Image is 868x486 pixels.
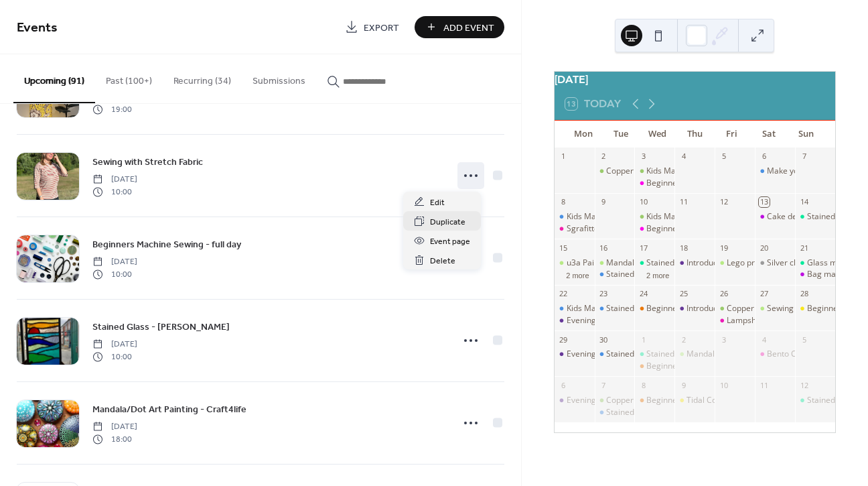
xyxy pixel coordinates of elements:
div: Beginner Machine Sewing Level 2 [634,395,674,406]
div: 2 [599,151,609,162]
div: 6 [759,151,769,162]
span: Delete [430,254,455,268]
button: Add Event [415,16,504,38]
div: 19 [719,243,729,253]
div: 26 [719,289,729,299]
div: Evening Upholstery [555,395,595,406]
div: Cake decorating [755,211,795,223]
span: Stained Glass - [PERSON_NAME] [92,320,230,335]
div: Lampshade Workshop [715,315,755,326]
div: Introduction to Dressmaking - [PERSON_NAME] [686,303,862,314]
div: 10 [719,380,729,390]
div: Beginner Machine Sewing Level 2 [646,361,772,372]
div: Glass mosaic [795,257,835,269]
div: Evening Upholstery [555,315,595,326]
div: 9 [678,380,689,390]
div: 3 [719,335,729,345]
div: 24 [638,289,648,299]
div: Stained Glass course [606,269,684,280]
div: Copper foiled feather workshop [727,303,845,314]
div: Mandala/Dot Art Painting - Craft4life [606,257,742,269]
div: Bag making for Beginners [795,269,835,280]
div: 5 [799,335,809,345]
div: 7 [799,151,809,162]
span: Events [17,15,58,41]
a: Export [335,16,409,38]
div: Beginners Machine Sewing [634,178,674,189]
div: Kids Machine Sewing L5 [567,211,656,223]
div: 11 [678,197,689,207]
div: Introduction to Dressmaking - PJ Bottoms [674,257,715,269]
div: Introduction to Dressmaking - [PERSON_NAME] [686,257,862,269]
div: 20 [759,243,769,253]
button: Submissions [242,54,316,102]
div: 28 [799,289,809,299]
div: Copper foiled feather workshop [606,166,724,177]
span: [DATE] [92,339,137,351]
div: Kids Machine Sewing [646,211,725,223]
div: Copper foiled feather workshop [595,395,635,406]
div: Beginners Machine Sewing [646,178,747,189]
div: Thu [676,121,713,147]
div: Kids Machine Sewing [634,211,674,223]
div: Kids Machine Sewing L5 [567,303,656,314]
div: 7 [599,380,609,390]
div: 25 [678,289,689,299]
div: Silver clay jewellery [755,257,795,269]
div: Kids Machine Sewing [634,166,674,177]
div: 18 [678,243,689,253]
div: 13 [759,197,769,207]
div: 16 [599,243,609,253]
div: Evening Upholstery [567,395,639,406]
div: Stained Glass [646,257,697,269]
div: 14 [799,197,809,207]
div: Evening Upholstery [555,349,595,360]
div: Lego printmaking [715,257,755,269]
a: Beginners Machine Sewing - full day [92,237,241,252]
span: Mandala/Dot Art Painting - Craft4life [92,403,246,417]
button: Upcoming (91) [13,54,95,103]
button: 2 more [641,269,674,280]
div: Sgrafitto - stained glass painting [567,223,686,235]
div: Make your own Japanese Apron [755,166,795,177]
div: 10 [638,197,648,207]
span: 18:00 [92,433,137,445]
div: Stained Glass course [606,303,684,314]
div: Kids Machine Sewing [646,166,725,177]
div: Kids Machine Sewing L5 [555,303,595,314]
div: Copper foiled feather workshop [715,303,755,314]
button: Recurring (34) [163,54,242,102]
a: Stained Glass - [PERSON_NAME] [92,319,230,335]
div: Sewing with Stretch Fabric [755,303,795,314]
div: Tidal Collections ([PERSON_NAME]) [686,395,818,406]
span: [DATE] [92,174,137,186]
div: Stained Glass [634,257,674,269]
div: Sun [788,121,824,147]
div: 1 [638,335,648,345]
div: Beginner Machine Sewing Level 2 [646,303,772,314]
div: Cake decorating [767,211,828,223]
div: Copper foiled feather workshop [606,395,724,406]
div: 22 [559,289,569,299]
div: Bento Cake Decorating Workshop [755,349,795,360]
div: 30 [599,335,609,345]
div: Beginner Machine Sewing Level 2 [646,395,772,406]
div: Stained Glass course [595,407,635,418]
span: [DATE] [92,421,137,433]
div: Stained Glass course [595,349,635,360]
div: 12 [719,197,729,207]
div: Stained Glass - Karen [634,349,674,360]
div: Mandala/Dot Art Painting - Craft4life [686,349,822,360]
div: 29 [559,335,569,345]
div: Sat [750,121,787,147]
div: 11 [759,380,769,390]
div: Lampshade Workshop [727,315,810,326]
div: Sgrafitto - stained glass painting [555,223,595,235]
div: 5 [719,151,729,162]
span: [DATE] [92,256,137,268]
div: Beginners Machine Sewing [646,223,747,235]
div: [DATE] [555,72,835,88]
a: Mandala/Dot Art Painting - Craft4life [92,402,246,417]
span: 10:00 [92,351,137,363]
